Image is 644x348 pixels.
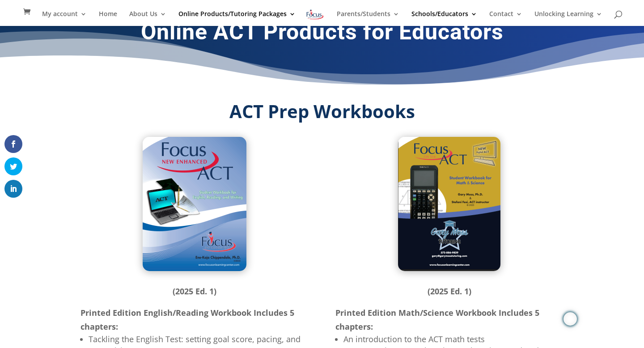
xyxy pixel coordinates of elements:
h1: Online ACT Products for Educators [80,18,563,50]
strong: (2025 Ed. 1) [173,286,216,297]
a: My account [42,11,87,26]
img: ACT Prep Math-Science Workbook (2025 ed. 1) [398,137,500,271]
a: Contact [489,11,522,26]
a: Schools/Educators [411,11,477,26]
strong: ACT Prep Workbooks [229,99,415,123]
a: Unlocking Learning [534,11,602,26]
a: Parents/Students [337,11,399,26]
a: Home [99,11,117,26]
li: An introduction to the ACT math tests [343,333,563,345]
strong: (2025 Ed. 1) [428,286,471,297]
a: About Us [129,11,166,26]
strong: Printed Edition Math/Science Workbook Includes 5 chapters: [335,307,539,332]
img: ACT Prep English-Reading Workbook (2025 ed. 1) [143,137,246,271]
img: Focus on Learning [305,8,324,21]
strong: Printed Edition English/Reading Workbook Includes 5 chapters: [80,307,294,332]
a: Online Products/Tutoring Packages [178,11,296,26]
